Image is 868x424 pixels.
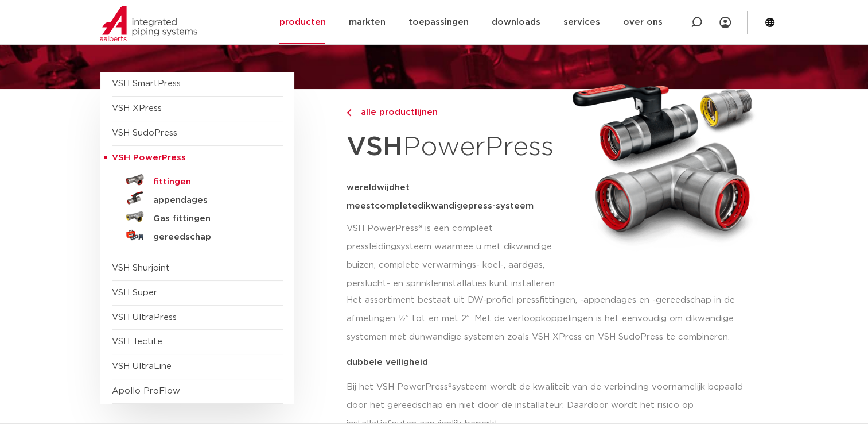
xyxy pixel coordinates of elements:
h5: Gas fittingen [153,214,267,224]
img: chevron-right.svg [347,109,351,117]
span: complete [375,202,418,210]
a: VSH SmartPress [112,79,181,88]
a: VSH Tectite [112,337,162,346]
span: het meest [347,183,410,210]
a: alle productlijnen [347,106,562,120]
span: press-systeem [468,202,534,210]
a: VSH XPress [112,104,162,113]
strong: VSH [347,134,403,160]
span: alle productlijnen [354,108,438,117]
h5: appendages [153,195,267,206]
span: wereldwijd [347,183,395,192]
a: VSH UltraPress [112,313,177,322]
a: Gas fittingen [112,207,283,226]
span: VSH PowerPress [112,153,186,162]
p: dubbele veiligheid [347,358,761,367]
a: gereedschap [112,226,283,244]
a: VSH UltraLine [112,362,172,371]
p: Het assortiment bestaat uit DW-profiel pressfittingen, -appendages en -gereedschap in de afmeting... [347,291,761,346]
a: Apollo ProFlow [112,387,180,395]
a: VSH SudoPress [112,129,177,137]
h5: fittingen [153,177,267,187]
p: VSH PowerPress® is een compleet pressleidingsysteem waarmee u met dikwandige buizen, complete ver... [347,219,562,293]
a: appendages [112,189,283,207]
span: Bij het VSH PowerPress [347,383,448,391]
a: fittingen [112,171,283,189]
span: ® [448,383,452,391]
h5: gereedschap [153,232,267,242]
span: dikwandige [418,202,468,210]
h1: PowerPress [347,125,562,169]
a: VSH Shurjoint [112,264,170,272]
a: VSH Super [112,288,157,297]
